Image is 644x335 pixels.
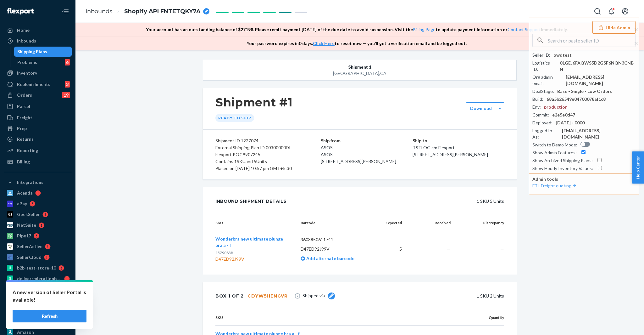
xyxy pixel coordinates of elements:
th: Barcode [296,215,376,231]
div: Pipe17 [17,233,31,239]
div: 01GEJ6FAQWS5D2GSF6NQN3CNBN [560,60,636,72]
a: Returns [4,134,72,144]
div: 6 [65,59,70,65]
p: Your password expires in 0 days . to reset now — you’ll get a verification email and be logged out. [247,40,467,47]
div: 3 [65,81,70,88]
a: Contact Support [508,27,541,32]
div: External Shipping Plan ID 00300000DI [215,144,295,151]
div: Inventory [17,70,37,76]
div: DealStage : [532,88,554,94]
a: [PERSON_NAME]-b2b-test-store-2 [4,295,72,305]
div: Returns [17,136,34,142]
div: Orders [17,92,32,98]
div: owdtest [553,52,572,58]
div: D47ED92J99V [215,256,291,262]
a: GeekSeller [4,209,72,219]
a: NetSuite [4,220,72,230]
a: Pipe17 [4,231,72,241]
a: Inbounds [4,36,72,46]
a: Freight [4,113,72,123]
div: Commit : [532,112,549,118]
span: Wonderbra new ultimate plunge bra a - f [215,236,283,248]
button: Shipment 1[GEOGRAPHIC_DATA],CA [203,60,517,81]
div: e2e5e0d47 [552,112,575,118]
div: Base - Single - Low Orders [557,88,612,94]
span: — [447,246,451,252]
div: SellerCloud [17,254,42,260]
div: deliverrmigrationbasictest [17,275,62,282]
div: Home [17,27,30,33]
span: Shopify API FNTETQKY7A [124,8,201,16]
span: Help Center [632,151,644,184]
a: deliverrmigrationbasictest [4,274,72,284]
div: Placed on [DATE] 10:57 pm GMT+5:30 [215,165,295,172]
a: Billing [4,157,72,167]
h1: Shipment #1 [215,96,293,109]
div: Parcel [17,103,30,110]
div: 68a5b26549e04700078af1c8 [547,96,606,102]
a: Orders19 [4,90,72,100]
div: Integrations [17,179,43,185]
button: Open notifications [605,5,618,18]
div: Contains 1 SKU and 5 Units [215,158,295,165]
a: v2-test-store-4-2025 [4,284,72,294]
a: Add alternate barcode [301,256,354,261]
div: Prep [17,125,27,132]
button: Hide Admin [592,21,636,34]
a: Billing Page [413,27,436,32]
a: Click Here [313,41,335,46]
a: Problems6 [14,57,72,67]
div: Flexport PO# 9907245 [215,151,295,158]
span: Shipment 1 [348,64,371,70]
div: Acenda [17,190,33,196]
p: 3608850611741 [301,236,371,243]
div: [GEOGRAPHIC_DATA] , CA [235,70,485,77]
ol: breadcrumbs [80,2,214,21]
th: Discrepancy [456,215,504,231]
div: Box 1 of 2 [215,290,288,302]
th: Received [407,215,455,231]
div: Show Archived Shipping Plans : [532,157,593,164]
div: Reporting [17,147,38,154]
div: Env : [532,104,541,110]
div: Inbound Shipment Details [215,195,286,207]
div: Logistics ID : [532,60,557,72]
p: A new version of Seller Portal is available! [13,288,86,304]
div: CDYW5HENGVR [247,293,288,299]
div: SellerActive [17,243,42,250]
td: 5 [375,231,407,267]
a: Reporting [4,145,72,156]
div: Freight [17,115,32,121]
div: production [544,104,568,110]
label: Download [470,105,492,111]
div: NetSuite [17,222,36,228]
th: SKU [215,215,296,231]
a: Prep [4,123,72,133]
a: eBay [4,199,72,209]
button: Close Navigation [59,5,72,18]
p: Ship from [321,137,413,144]
div: Shipping Plans [17,48,47,55]
a: Shipping Plans [14,47,72,57]
div: Show Admin Features : [532,150,577,156]
div: 1 SKU 2 Units [344,290,504,302]
a: Home [4,25,72,35]
p: Admin tools [532,176,636,182]
a: Acenda [4,188,72,198]
span: Add alternate barcode [305,256,354,261]
input: Search or paste seller ID [548,34,635,47]
div: [EMAIL_ADDRESS][DOMAIN_NAME] [566,74,636,87]
div: Org admin email : [532,74,563,87]
p: TSTLOG c/o Flexport [413,144,504,151]
a: FTL Freight quoting [532,183,578,188]
span: [STREET_ADDRESS][PERSON_NAME] [413,152,488,157]
a: b2b-test-store-10 [4,263,72,273]
a: Parcel [4,101,72,111]
div: [DATE] +0000 [556,120,585,126]
button: Integrations [4,177,72,187]
div: 1 SKU 5 Units [301,195,504,207]
button: Open Search Box [591,5,604,18]
p: Your account has an outstanding balance of $ 27198 . Please remit payment [DATE] of the due date ... [146,26,568,33]
a: Skupreme [4,316,72,326]
p: Ship to [413,137,504,144]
